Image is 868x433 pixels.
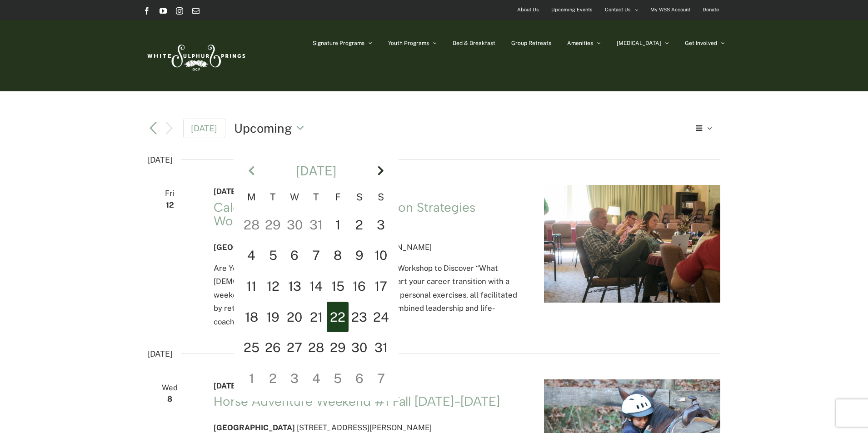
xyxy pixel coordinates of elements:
td: 20 [284,302,305,333]
a: Amenities [567,20,601,66]
td: 11 [240,271,262,302]
nav: Main Menu [313,20,725,66]
td: 30 [284,209,305,240]
td: 14 [305,271,327,302]
td: 17 [370,271,392,302]
span: My WSS Account [650,3,690,16]
a: Bed & Breakfast [453,20,495,66]
td: 18 [240,302,262,333]
td: 5 [262,240,284,271]
td: 23 [349,302,370,333]
time: [DATE] [148,347,172,361]
td: 6 [349,363,370,394]
span: Bed & Breakfast [453,40,495,46]
td: 1 [240,363,262,394]
td: 31 [370,332,392,363]
button: Click to toggle datepicker [234,119,309,137]
td: 16 [349,271,370,302]
span: About Us [517,3,539,16]
td: 8 [327,240,349,271]
td: 1 [327,209,349,240]
td: 25 [240,332,262,363]
th: T [305,190,327,209]
span: Group Retreats [511,40,551,46]
time: - [214,381,331,390]
a: Caleb Challenge Career Transition Strategies Workshop [214,199,475,229]
td: 28 [240,209,262,240]
span: Contact Us [605,3,631,16]
th: S [349,190,370,209]
a: Horse Adventure Weekend #1 Fall [DATE]-[DATE] [214,393,500,409]
td: 13 [284,271,305,302]
a: Youth Programs [388,20,437,66]
th: M [240,190,262,209]
td: 15 [327,271,349,302]
th: [DATE] [262,151,370,190]
th: T [262,190,284,209]
time: [DATE] [148,153,172,167]
span: Fri [148,187,192,200]
span: Upcoming Events [551,3,593,16]
td: 21 [305,302,327,333]
td: 7 [305,240,327,271]
span: [GEOGRAPHIC_DATA] [214,423,295,432]
span: Youth Programs [388,40,429,46]
td: 30 [349,332,370,363]
span: 12 [148,199,192,212]
a: Click to select today's date [183,119,226,138]
td: 7 [370,363,392,394]
td: 29 [262,209,284,240]
td: 9 [349,240,370,271]
span: [DATE] 5:00 pm [214,187,271,196]
td: 4 [305,363,327,394]
a: [MEDICAL_DATA] [617,20,669,66]
span: Wed [148,381,192,394]
td: 26 [262,332,284,363]
p: Are You Planning a Career Transition? Looking for a Workshop to Discover “What [DEMOGRAPHIC_DATA]... [214,262,522,328]
span: [MEDICAL_DATA] [617,40,661,46]
td: 22 [327,302,349,333]
td: 2 [262,363,284,394]
td: 24 [370,302,392,333]
td: 4 [240,240,262,271]
th: W [284,190,305,209]
a: Group Retreats [511,20,551,66]
td: 6 [284,240,305,271]
span: Amenities [567,40,593,46]
td: 12 [262,271,284,302]
span: [STREET_ADDRESS][PERSON_NAME] [297,423,432,432]
span: Signature Programs [313,40,364,46]
a: Previous Events [148,123,159,134]
a: Get Involved [685,20,725,66]
td: 5 [327,363,349,394]
span: [DATE] 5:00 pm [214,381,271,390]
span: Get Involved [685,40,717,46]
button: Select Calendar View [692,120,721,136]
td: 29 [327,332,349,363]
th: S [370,190,392,209]
span: Upcoming [234,119,292,137]
td: 3 [370,209,392,240]
span: [GEOGRAPHIC_DATA] [214,243,295,252]
span: Donate [703,3,719,16]
img: IMG_4664 [544,185,720,303]
td: 28 [305,332,327,363]
td: 10 [370,240,392,271]
td: 3 [284,363,305,394]
span: 8 [148,393,192,406]
td: 27 [284,332,305,363]
time: - [214,187,331,196]
th: F [327,190,349,209]
td: 2 [349,209,370,240]
a: Signature Programs [313,20,372,66]
img: White Sulphur Springs Logo [143,35,248,77]
td: 31 [305,209,327,240]
td: 19 [262,302,284,333]
button: Next Events [164,121,175,135]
